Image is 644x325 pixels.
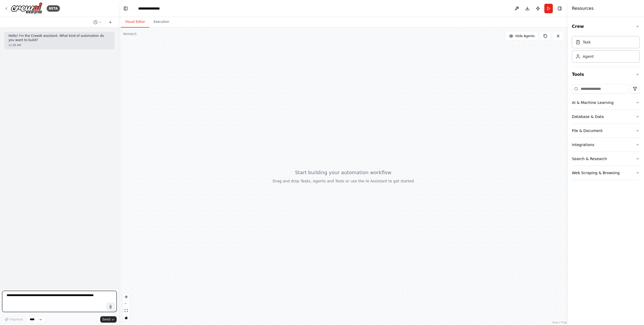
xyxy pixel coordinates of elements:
[572,114,604,119] div: Database & Data
[11,2,42,14] img: Logo
[123,307,130,314] button: fit view
[572,170,620,175] div: Web Scraping & Browsing
[138,6,165,11] nav: breadcrumb
[122,5,129,12] button: Hide left sidebar
[583,39,591,45] div: Task
[572,124,640,138] button: File & Document
[556,5,563,12] button: Hide right sidebar
[572,34,640,67] div: Crew
[572,82,640,184] div: Tools
[123,314,130,321] button: toggle interactivity
[572,100,614,105] div: AI & Machine Learning
[572,110,640,124] button: Database & Data
[506,32,538,40] button: Hide Agents
[100,316,117,323] button: Send
[10,317,23,322] span: Improve
[553,321,567,324] a: React Flow attribution
[149,16,173,28] button: Execution
[107,303,115,311] button: Click to speak your automation idea
[102,317,110,322] span: Send
[572,19,640,34] button: Crew
[572,67,640,82] button: Tools
[572,128,603,133] div: File & Document
[106,19,115,25] button: Start a new chat
[572,142,594,147] div: Integrations
[2,316,25,323] button: Improve
[47,5,60,12] div: BETA
[121,16,149,28] button: Visual Editor
[123,293,130,300] button: zoom in
[583,54,594,59] div: Agent
[8,43,110,47] div: 11:08 AM
[123,300,130,307] button: zoom out
[572,96,640,109] button: AI & Machine Learning
[572,5,594,12] h4: Resources
[572,166,640,180] button: Web Scraping & Browsing
[572,156,607,161] div: Search & Research
[572,138,640,152] button: Integrations
[515,34,535,38] span: Hide Agents
[123,32,137,36] div: Version 1
[123,293,130,321] div: React Flow controls
[8,34,110,42] p: Hello! I'm the CrewAI assistant. What kind of automation do you want to build?
[572,152,640,166] button: Search & Research
[91,19,104,25] button: Switch to previous chat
